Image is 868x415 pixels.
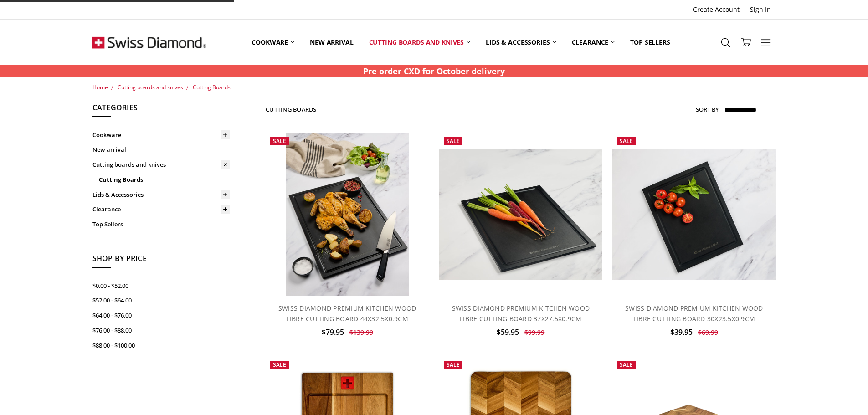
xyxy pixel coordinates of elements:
[478,22,564,62] a: Lids & Accessories
[99,172,230,187] a: Cutting Boards
[92,217,230,232] a: Top Sellers
[688,3,745,16] a: Create Account
[564,22,623,62] a: Clearance
[92,157,230,172] a: Cutting boards and knives
[612,149,776,280] img: SWISS DIAMOND PREMIUM KITCHEN WOOD FIBRE CUTTING BOARD 30X23.5X0.9CM
[349,328,373,337] span: $139.99
[696,102,719,117] label: Sort By
[625,304,763,323] a: SWISS DIAMOND PREMIUM KITCHEN WOOD FIBRE CUTTING BOARD 30X23.5X0.9CM
[745,3,776,16] a: Sign In
[361,22,478,62] a: Cutting boards and knives
[266,133,429,296] a: SWISS DIAMOND PREMIUM KITCHEN WOOD FIBRE CUTTING BOARD 44X32.5X0.9CM
[273,361,286,369] span: Sale
[302,22,361,62] a: New arrival
[524,328,544,337] span: $99.99
[698,328,718,337] span: $69.99
[286,133,409,296] img: SWISS DIAMOND PREMIUM KITCHEN WOOD FIBRE CUTTING BOARD 44X32.5X0.9CM
[620,137,633,145] span: Sale
[92,202,230,217] a: Clearance
[92,128,230,143] a: Cookware
[363,66,505,77] strong: Pre order CXD for October delivery
[244,22,302,62] a: Cookware
[193,83,231,91] a: Cutting Boards
[447,137,460,145] span: Sale
[447,361,460,369] span: Sale
[322,327,344,337] span: $79.95
[266,106,317,113] h1: Cutting Boards
[92,308,230,323] a: $64.00 - $76.00
[612,133,776,296] a: SWISS DIAMOND PREMIUM KITCHEN WOOD FIBRE CUTTING BOARD 30X23.5X0.9CM
[92,20,206,65] img: Free Shipping On Every Order
[92,293,230,308] a: $52.00 - $64.00
[670,327,693,337] span: $39.95
[92,338,230,353] a: $88.00 - $100.00
[439,149,602,280] img: SWISS DIAMOND PREMIUM KITCHEN WOOD FIBRE CUTTING BOARD 37X27.5X0.9CM
[452,304,590,323] a: SWISS DIAMOND PREMIUM KITCHEN WOOD FIBRE CUTTING BOARD 37X27.5X0.9CM
[118,83,183,91] a: Cutting boards and knives
[92,323,230,338] a: $76.00 - $88.00
[273,137,286,145] span: Sale
[92,142,230,157] a: New arrival
[439,133,602,296] a: SWISS DIAMOND PREMIUM KITCHEN WOOD FIBRE CUTTING BOARD 37X27.5X0.9CM
[92,278,230,293] a: $0.00 - $52.00
[620,361,633,369] span: Sale
[497,327,519,337] span: $59.95
[92,83,108,91] a: Home
[622,22,678,62] a: Top Sellers
[92,253,230,268] h5: Shop By Price
[92,187,230,202] a: Lids & Accessories
[92,102,230,118] h5: Categories
[278,304,416,323] a: SWISS DIAMOND PREMIUM KITCHEN WOOD FIBRE CUTTING BOARD 44X32.5X0.9CM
